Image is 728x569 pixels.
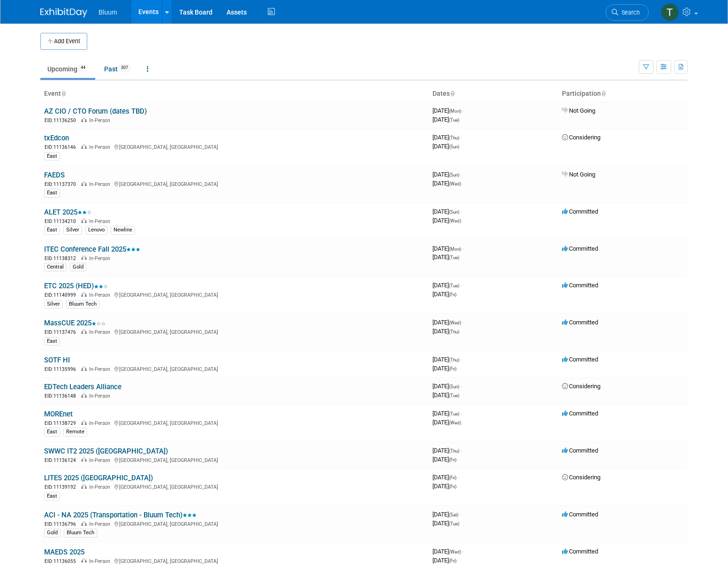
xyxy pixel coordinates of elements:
a: Search [606,4,649,21]
span: (Fri) [449,558,456,563]
span: (Tue) [449,255,459,260]
a: MAEDS 2025 [44,548,84,556]
span: [DATE] [432,520,459,527]
a: FAEDS [44,171,65,179]
span: EID: 11136055 [45,559,80,564]
div: Silver [63,226,82,234]
span: EID: 11136124 [45,458,80,463]
span: (Tue) [449,411,459,416]
div: [GEOGRAPHIC_DATA], [GEOGRAPHIC_DATA] [44,365,425,373]
div: [GEOGRAPHIC_DATA], [GEOGRAPHIC_DATA] [44,143,425,151]
span: (Wed) [449,320,461,325]
span: - [461,356,462,363]
span: 44 [78,64,88,71]
span: (Tue) [449,283,459,288]
span: (Thu) [449,357,459,362]
div: Remote [63,428,87,436]
span: In-Person [89,218,113,224]
span: [DATE] [432,410,462,417]
span: [DATE] [432,548,464,555]
a: ETC 2025 (HED) [44,282,108,290]
span: Committed [562,511,598,518]
span: (Tue) [449,521,459,526]
span: (Wed) [449,420,461,425]
span: (Tue) [449,393,459,398]
a: MassCUE 2025 [44,319,106,327]
span: - [463,319,464,326]
span: (Sun) [449,209,459,215]
span: In-Person [89,366,113,372]
span: In-Person [89,117,113,123]
span: [DATE] [432,282,462,289]
th: Participation [558,86,688,102]
span: (Tue) [449,117,459,123]
span: (Fri) [449,366,456,371]
span: In-Person [89,484,113,490]
a: Upcoming44 [40,60,95,78]
div: [GEOGRAPHIC_DATA], [GEOGRAPHIC_DATA] [44,419,425,427]
img: In-Person Event [81,144,87,149]
span: (Mon) [449,108,461,114]
a: AZ CIO / CTO Forum (dates TBD) [44,107,147,115]
a: Past307 [97,60,138,78]
span: (Thu) [449,448,459,454]
span: [DATE] [432,511,461,518]
span: [DATE] [432,483,456,490]
div: East [44,428,60,436]
span: Not Going [562,171,595,178]
span: - [463,548,464,555]
img: In-Person Event [81,457,87,462]
img: In-Person Event [81,117,87,122]
span: [DATE] [432,356,462,363]
span: - [461,410,462,417]
span: (Fri) [449,292,456,297]
span: - [461,282,462,289]
div: East [44,189,60,197]
span: EID: 11136146 [45,145,80,150]
span: [DATE] [432,319,464,326]
div: Lenovo [85,226,107,234]
span: In-Person [89,558,113,564]
span: EID: 11138729 [45,421,80,426]
a: txEdcon [44,134,69,142]
span: Committed [562,208,598,215]
div: [GEOGRAPHIC_DATA], [GEOGRAPHIC_DATA] [44,456,425,464]
span: [DATE] [432,392,459,399]
span: [DATE] [432,143,459,150]
a: SWWC IT2 2025 ([GEOGRAPHIC_DATA]) [44,447,168,455]
img: In-Person Event [81,292,87,297]
span: EID: 11135996 [45,367,80,372]
span: Committed [562,245,598,252]
span: [DATE] [432,557,456,564]
img: In-Person Event [81,393,87,398]
a: MOREnet [44,410,73,418]
span: Considering [562,474,600,481]
a: Sort by Start Date [450,90,455,97]
div: East [44,226,60,234]
span: (Sun) [449,172,459,177]
span: EID: 11137370 [45,182,80,187]
span: EID: 11137476 [45,330,80,335]
img: ExhibitDay [40,8,87,17]
span: In-Person [89,292,113,298]
div: Bluum Tech [66,300,99,308]
span: EID: 11140999 [45,292,80,298]
span: (Mon) [449,246,461,252]
span: (Fri) [449,484,456,489]
div: Bluum Tech [64,529,97,537]
span: In-Person [89,181,113,187]
span: EID: 11136148 [45,393,80,399]
th: Dates [429,86,558,102]
div: [GEOGRAPHIC_DATA], [GEOGRAPHIC_DATA] [44,520,425,528]
span: - [461,447,462,454]
span: [DATE] [432,328,459,335]
img: In-Person Event [81,181,87,186]
a: ACI - NA 2025 (Transportation - Bluum Tech) [44,511,197,519]
span: [DATE] [432,456,456,463]
span: (Sat) [449,512,458,517]
div: Central [44,263,67,271]
span: - [463,107,464,114]
span: Committed [562,447,598,454]
span: (Wed) [449,181,461,186]
div: Newline [111,226,135,234]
